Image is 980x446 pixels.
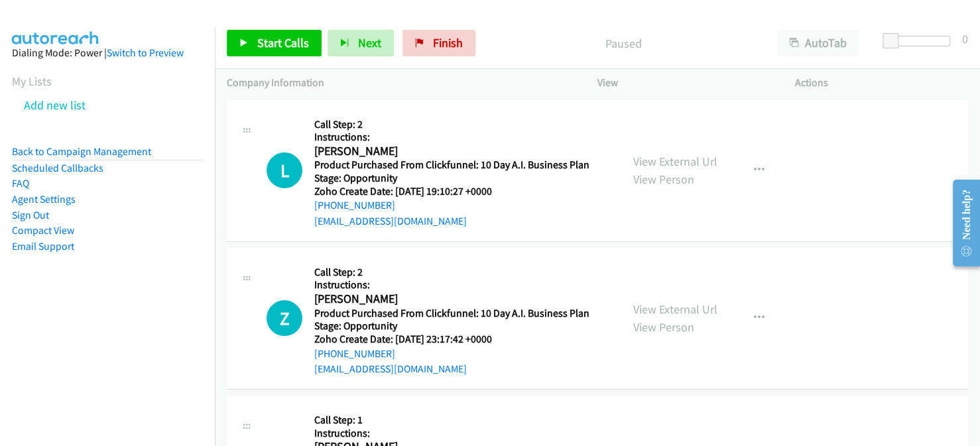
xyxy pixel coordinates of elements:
[314,333,589,346] h5: Zoho Create Date: [DATE] 23:17:42 +0000
[12,162,103,174] a: Scheduled Callbacks
[267,300,302,336] div: The call is yet to be attempted
[24,97,86,113] a: Add new list
[314,414,589,427] h5: Call Step: 1
[12,74,52,89] a: My Lists
[12,177,29,190] a: FAQ
[227,30,322,56] a: Start Calls
[12,209,49,221] a: Sign Out
[633,319,694,335] a: View Person
[889,36,950,46] div: Delay between calls (in seconds)
[633,154,717,169] a: View External Url
[314,158,589,172] h5: Product Purchased From Clickfunnel: 10 Day A.I. Business Plan
[314,131,589,144] h5: Instructions:
[962,30,968,48] div: 0
[314,172,589,185] h5: Stage: Opportunity
[107,46,184,59] a: Switch to Preview
[314,427,589,440] h5: Instructions:
[314,266,589,279] h5: Call Step: 2
[358,35,381,50] span: Next
[257,35,309,50] span: Start Calls
[433,35,463,50] span: Finish
[314,319,589,333] h5: Stage: Opportunity
[12,193,76,205] a: Agent Settings
[314,144,585,159] h2: [PERSON_NAME]
[12,45,203,61] div: Dialing Mode: Power |
[314,292,585,307] h2: [PERSON_NAME]
[267,152,302,188] div: The call is yet to be attempted
[227,75,574,91] p: Company Information
[314,307,589,320] h5: Product Purchased From Clickfunnel: 10 Day A.I. Business Plan
[777,30,859,56] button: AutoTab
[942,170,980,276] iframe: Resource Center
[314,185,589,198] h5: Zoho Create Date: [DATE] 19:10:27 +0000
[267,152,302,188] h1: L
[314,278,589,292] h5: Instructions:
[314,362,467,375] a: [EMAIL_ADDRESS][DOMAIN_NAME]
[267,300,302,336] h1: Z
[314,118,589,131] h5: Call Step: 2
[328,30,394,56] button: Next
[314,199,395,211] a: [PHONE_NUMBER]
[314,347,395,360] a: [PHONE_NUMBER]
[12,145,151,158] a: Back to Campaign Management
[597,75,771,91] p: View
[12,240,74,252] a: Email Support
[402,30,475,56] a: Finish
[633,302,717,317] a: View External Url
[633,172,694,187] a: View Person
[795,75,969,91] p: Actions
[12,224,74,237] a: Compact View
[493,34,753,52] p: Paused
[314,215,467,227] a: [EMAIL_ADDRESS][DOMAIN_NAME]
